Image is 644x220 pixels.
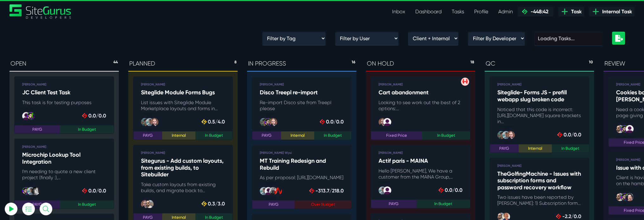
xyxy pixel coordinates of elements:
div: IN PROGRESS [247,56,356,72]
a: [PERSON_NAME] Wysi MT Training Redesign and Rebuild As per proposal: [URL][DOMAIN_NAME] PAYGOver ... [252,145,352,209]
a: Dashboard [410,5,447,18]
span: PAYG [15,200,60,209]
span: PAYG [252,131,281,140]
a: Profile [469,5,493,18]
span: 10 [589,60,593,64]
img: Sitegurus Logo [10,4,72,19]
p: List issues with Siteglide Module Marketplace layouts and forms in... [141,100,225,112]
h5: Microchip Lookup Tool Integration [22,152,106,165]
span: Internal [519,144,552,153]
p: Noticed that this code is incorrect: [URL][DOMAIN_NAME] square brackets in... [497,107,581,125]
b: [PERSON_NAME] Wysi [260,151,292,155]
span: Task [569,8,582,16]
p: Take custom layouts from existing builds, and migrate back to... [141,182,225,194]
input: Email [21,74,90,88]
h5: Siteglide Module Forms Bugs [141,89,225,96]
span: In Budget [422,131,470,140]
h5: Disco Treepl re-import [260,89,344,96]
span: In Budget [60,200,114,209]
span: 0.0/0.0 [439,186,462,194]
p: As per proposal: [URL][DOMAIN_NAME] [260,175,344,181]
b: [PERSON_NAME] [260,83,284,86]
b: [PERSON_NAME] [616,158,640,162]
b: [PERSON_NAME] [22,145,46,149]
span: 8 [234,60,237,64]
span: Internal Task [600,8,632,16]
b: [PERSON_NAME] [22,83,46,86]
b: [PERSON_NAME] [379,151,403,155]
button: Log In [21,112,90,125]
h5: Sitegurus - Add custom layouts, from existing builds, to Sitebuilder [141,158,225,178]
p: Hello [PERSON_NAME], We have a customer from the MAINA Group,... [379,168,462,180]
span: In Budget [314,131,351,140]
a: Task [558,7,584,16]
span: In Budget [195,131,233,140]
span: PAYG [252,200,295,209]
b: [PERSON_NAME] [616,83,640,86]
span: 44 [113,60,118,64]
span: 16 [352,60,355,64]
span: 0.0/0.0 [558,131,581,139]
a: Internal Task [589,7,634,16]
b: [PERSON_NAME] [497,83,521,86]
h5: Actif paris - MAINA [379,158,462,165]
a: SiteGurus [10,4,72,19]
h5: Siteglide- Forms JS - prefill webapp slug broken code [497,89,581,103]
b: [PERSON_NAME] [379,83,403,86]
p: Two issues have been reported by [PERSON_NAME]: 1) Subscription form... [497,194,581,206]
span: Internal [162,131,195,140]
h5: MT Training Redesign and Rebuild [260,158,344,171]
a: Tasks [447,5,469,18]
a: [PERSON_NAME] Cart abandonment Looking to see work out the best of 2 options:... Fixed PriceIn Bu... [371,76,470,140]
h5: Cart abandonment [379,89,462,96]
span: In Budget [417,200,470,208]
a: Inbox [387,5,410,18]
a: [PERSON_NAME] Siteglide- Forms JS - prefill webapp slug broken code Noticed that this code is inc... [489,76,589,153]
p: I'm needing to quote a new client project (finally :),... [22,169,106,181]
span: -448:42 [528,9,548,15]
span: In Budget [552,144,589,153]
span: 0.0/0.0 [320,118,344,126]
span: Over Budget [295,200,351,209]
b: [PERSON_NAME] [497,164,521,168]
span: PAYG [371,200,417,208]
h5: TheGolfingMachine - Issues with subscription forms and password recovery workflow [497,171,581,191]
a: [PERSON_NAME] JC Client Test Task This task is for testing purposes PAYGIn Budget 0.0/0.0 [14,76,114,134]
a: -448:42 [518,7,553,16]
div: ON HOLD [366,56,475,72]
a: [PERSON_NAME] Disco Treepl re-import Re-import Disco site from Treepl please PAYGInternalIn Budge... [252,76,352,140]
span: 0.0/0.0 [83,187,106,195]
span: 0.3/3.0 [202,200,225,208]
span: PAYG [15,125,60,134]
span: PAYG [133,131,162,140]
a: [PERSON_NAME] Microchip Lookup Tool Integration I'm needing to quote a new client project (finall... [14,139,114,209]
a: [PERSON_NAME] Actif paris - MAINA Hello [PERSON_NAME], We have a customer from the MAINA Group,..... [371,145,470,208]
p: Looking to see work out the best of 2 options:... [379,100,462,112]
p: Re-import Disco site from Treepl please [260,100,344,112]
span: 0.0/0.0 [83,112,106,120]
b: [PERSON_NAME] [141,151,165,155]
span: In Budget [60,125,114,134]
a: [PERSON_NAME] Siteglide Module Forms Bugs List issues with Siteglide Module Marketplace layouts a... [133,76,233,140]
div: QC [485,56,594,72]
span: Internal [281,131,314,140]
b: [PERSON_NAME] [141,83,165,86]
a: Admin [493,5,518,18]
div: OPEN [10,56,119,72]
span: Fixed Price [371,131,422,140]
h5: JC Client Test Task [22,89,106,96]
span: 0.5/4.0 [202,118,225,126]
span: -313.7/218.0 [310,187,344,195]
div: PLANNED [128,56,238,72]
span: 18 [470,60,474,64]
p: This task is for testing purposes [22,100,106,106]
input: Loading Tasks... [534,32,603,46]
span: PAYG [490,144,519,153]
